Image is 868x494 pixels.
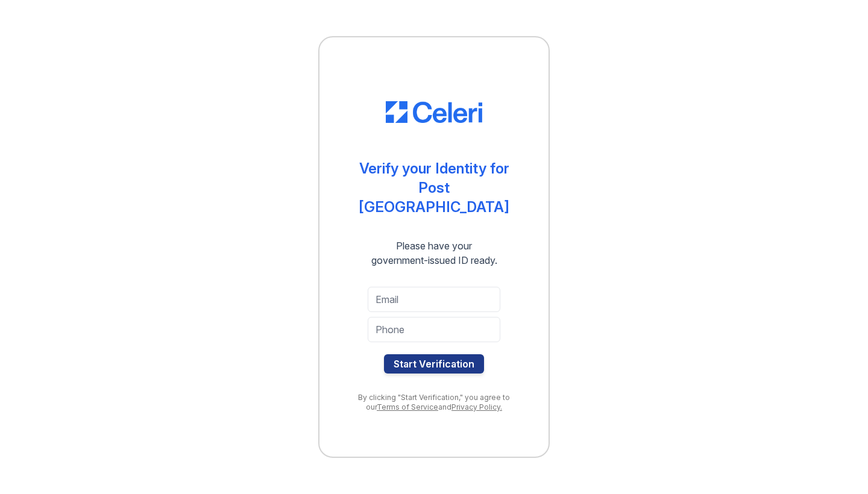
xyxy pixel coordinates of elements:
div: By clicking "Start Verification," you agree to our and [344,393,524,412]
div: Please have your government-issued ID ready. [350,239,519,267]
a: Privacy Policy. [451,402,502,411]
img: CE_Logo_Blue-a8612792a0a2168367f1c8372b55b34899dd931a85d93a1a3d3e32e68fde9ad4.png [386,101,482,123]
input: Email [368,287,500,312]
div: Verify your Identity for Post [GEOGRAPHIC_DATA] [344,159,524,217]
button: Start Verification [384,354,484,374]
input: Phone [368,317,500,342]
a: Terms of Service [377,402,438,411]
